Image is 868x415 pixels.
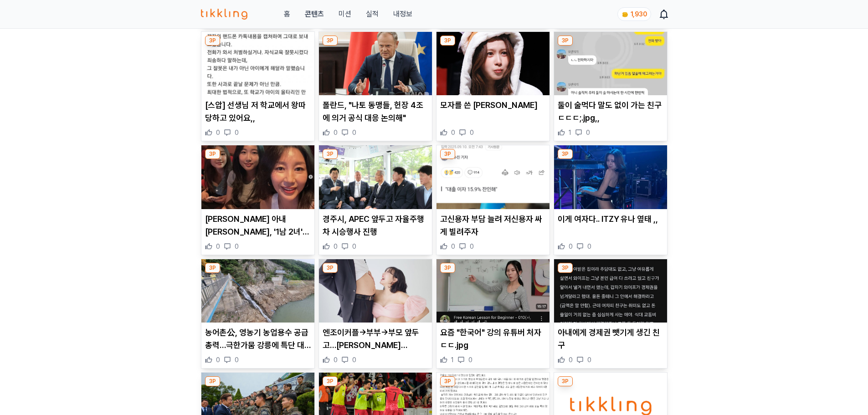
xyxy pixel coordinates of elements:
[201,9,248,20] img: 티끌링
[436,259,550,369] div: 3P 요즘 "한국어" 강의 유튜버 처자ㄷㄷ.jpg 요즘 "한국어" 강의 유튜버 처자ㄷㄷ.jpg 1 0
[323,149,338,159] div: 3P
[318,31,432,142] div: 3P 폴란드, "나토 동맹들, 헌장 4조에 의거 공식 대응 논의해" 폴란드, "나토 동맹들, 헌장 4조에 의거 공식 대응 논의해" 0 0
[235,242,239,251] span: 0
[569,355,573,364] span: 0
[352,242,356,251] span: 0
[201,32,314,96] img: [스압] 선생님 저 학교에서 왕따 당하고 있어요,,
[393,9,412,20] a: 내정보
[558,149,573,159] div: 3P
[352,355,356,364] span: 0
[440,99,546,112] p: 모자를 쓴 [PERSON_NAME]
[201,145,314,209] img: 윤종신 아내 전미라, '1남 2녀' 자녀들과 가족 여행 공개 "엄마 닮아 훈훈한 비주얼"
[437,145,550,209] img: 고신용자 부담 늘려 저신용자 싸게 빌려주자
[436,145,550,255] div: 3P 고신용자 부담 늘려 저신용자 싸게 빌려주자 고신용자 부담 늘려 저신용자 싸게 빌려주자 0 0
[205,213,311,238] p: [PERSON_NAME] 아내 [PERSON_NAME], '1남 2녀' 자녀들과 가족 여행 공개 "엄마 닮아 훈훈한 비주얼"
[205,149,220,159] div: 3P
[334,355,338,364] span: 0
[468,355,473,364] span: 0
[621,11,629,18] img: coin
[554,145,667,209] img: 이게 여자다.. ITZY 유나 옆태 ,,
[323,326,428,352] p: 엔조이커플→부부→부모 앞두고…[PERSON_NAME][PERSON_NAME], 그리스 신화 같은 "만쌍사진"
[470,242,474,251] span: 0
[319,145,432,209] img: 경주시, APEC 앞두고 자율주행차 시승행사 진행
[554,259,667,323] img: 아내에게 경제권 뺏기게 생긴 친구
[440,149,455,159] div: 3P
[558,326,663,352] p: 아내에게 경제권 뺏기게 생긴 친구
[235,128,239,137] span: 0
[339,9,351,20] button: 미션
[617,7,649,21] a: coin 1,930
[205,36,220,46] div: 3P
[323,376,338,386] div: 3P
[205,99,311,124] p: [스압] 선생님 저 학교에서 왕따 당하고 있어요,,
[201,145,315,255] div: 3P 윤종신 아내 전미라, '1남 2녀' 자녀들과 가족 여행 공개 "엄마 닮아 훈훈한 비주얼" [PERSON_NAME] 아내 [PERSON_NAME], '1남 2녀' 자녀들과...
[554,31,668,142] div: 3P 둘이 술먹다 말도 없이 가는 친구 ㄷㄷㄷ;.jpg,, 둘이 술먹다 말도 없이 가는 친구 ㄷㄷㄷ;.jpg,, 1 0
[440,376,455,386] div: 3P
[437,259,550,323] img: 요즘 "한국어" 강의 유튜버 처자ㄷㄷ.jpg
[318,259,432,369] div: 3P 엔조이커플→부부→부모 앞두고…손민수♥임라라, 그리스 신화 같은 "만쌍사진" 엔조이커플→부부→부모 앞두고…[PERSON_NAME][PERSON_NAME], 그리스 신화 같...
[569,128,571,137] span: 1
[235,355,239,364] span: 0
[558,376,573,386] div: 3P
[201,259,314,323] img: 농어촌公, 영농기 농업용수 공급 총력…극한가뭄 강릉에 특단 대책
[284,9,290,20] a: 홈
[318,145,432,255] div: 3P 경주시, APEC 앞두고 자율주행차 시승행사 진행 경주시, APEC 앞두고 자율주행차 시승행사 진행 0 0
[366,9,379,20] a: 실적
[440,36,455,46] div: 3P
[440,213,546,238] p: 고신용자 부담 늘려 저신용자 싸게 빌려주자
[451,128,455,137] span: 0
[440,326,546,352] p: 요즘 "한국어" 강의 유튜버 처자ㄷㄷ.jpg
[334,242,338,251] span: 0
[319,32,432,96] img: 폴란드, "나토 동맹들, 헌장 4조에 의거 공식 대응 논의해"
[558,99,663,124] p: 둘이 술먹다 말도 없이 가는 친구 ㄷㄷㄷ;.jpg,,
[437,32,550,96] img: 모자를 쓴 트와이스 사나
[558,213,663,225] p: 이게 여자다.. ITZY 유나 옆태 ,,
[334,128,338,137] span: 0
[216,355,220,364] span: 0
[305,9,324,20] a: 콘텐츠
[470,128,474,137] span: 0
[319,259,432,323] img: 엔조이커플→부부→부모 앞두고…손민수♥임라라, 그리스 신화 같은 "만쌍사진"
[451,242,455,251] span: 0
[558,36,573,46] div: 3P
[323,36,338,46] div: 3P
[436,31,550,142] div: 3P 모자를 쓴 트와이스 사나 모자를 쓴 [PERSON_NAME] 0 0
[323,99,428,124] p: 폴란드, "나토 동맹들, 헌장 4조에 의거 공식 대응 논의해"
[205,326,311,352] p: 농어촌公, 영농기 농업용수 공급 총력…극한가뭄 강릉에 특단 대책
[586,128,590,137] span: 0
[554,259,668,369] div: 3P 아내에게 경제권 뺏기게 생긴 친구 아내에게 경제권 뺏기게 생긴 친구 0 0
[440,263,455,273] div: 3P
[554,145,668,255] div: 3P 이게 여자다.. ITZY 유나 옆태 ,, 이게 여자다.. ITZY 유나 옆태 ,, 0 0
[216,242,220,251] span: 0
[205,376,220,386] div: 3P
[554,32,667,96] img: 둘이 술먹다 말도 없이 가는 친구 ㄷㄷㄷ;.jpg,,
[323,213,428,238] p: 경주시, APEC 앞두고 자율주행차 시승행사 진행
[216,128,220,137] span: 0
[558,263,573,273] div: 3P
[451,355,454,364] span: 1
[631,10,647,18] span: 1,930
[323,263,338,273] div: 3P
[569,242,573,251] span: 0
[587,355,591,364] span: 0
[205,263,220,273] div: 3P
[352,128,356,137] span: 0
[587,242,591,251] span: 0
[201,31,315,142] div: 3P [스압] 선생님 저 학교에서 왕따 당하고 있어요,, [스압] 선생님 저 학교에서 왕따 당하고 있어요,, 0 0
[201,259,315,369] div: 3P 농어촌公, 영농기 농업용수 공급 총력…극한가뭄 강릉에 특단 대책 농어촌公, 영농기 농업용수 공급 총력…극한가뭄 강릉에 특단 대책 0 0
